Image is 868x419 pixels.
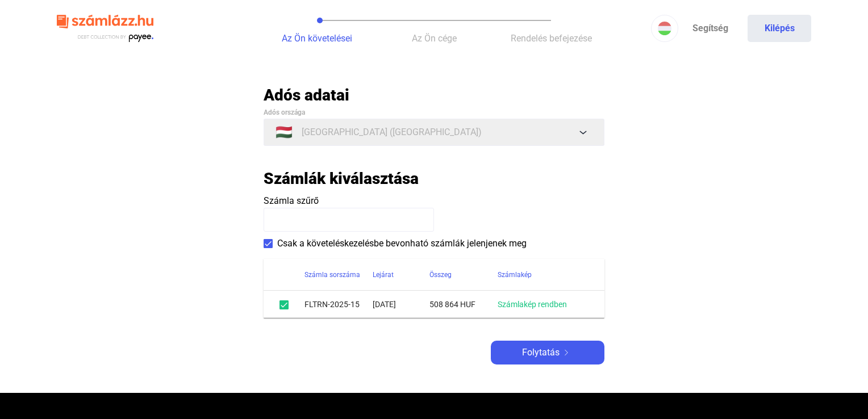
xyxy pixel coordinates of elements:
[373,268,394,282] div: Lejárat
[373,291,429,318] td: [DATE]
[302,125,482,139] span: [GEOGRAPHIC_DATA] ([GEOGRAPHIC_DATA])
[264,108,305,116] span: Adós országa
[429,268,452,282] div: Összeg
[429,291,498,318] td: 508 864 HUF
[658,22,671,35] img: HU
[511,33,592,44] span: Rendelés befejezése
[373,268,429,282] div: Lejárat
[277,237,527,250] span: Csak a követeléskezelésbe bevonható számlák jelenjenek meg
[276,125,293,139] span: 🇭🇺
[678,15,742,42] a: Segítség
[491,341,604,364] button: Folytatásarrow-right-white
[522,346,560,359] span: Folytatás
[651,15,678,42] button: HU
[304,291,373,318] td: FLTRN-2025-15
[498,268,591,282] div: Számlakép
[304,268,360,282] div: Számla sorszáma
[748,15,811,42] button: Kilépés
[498,268,532,282] div: Számlakép
[412,33,457,44] span: Az Ön cége
[264,119,604,146] button: 🇭🇺[GEOGRAPHIC_DATA] ([GEOGRAPHIC_DATA])
[498,300,567,309] a: Számlakép rendben
[264,169,419,188] h2: Számlák kiválasztása
[560,350,573,355] img: arrow-right-white
[264,85,604,105] h2: Adós adatai
[282,33,352,44] span: Az Ön követelései
[57,10,153,47] img: szamlazzhu-logo
[304,268,373,282] div: Számla sorszáma
[429,268,498,282] div: Összeg
[264,195,319,206] span: Számla szűrő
